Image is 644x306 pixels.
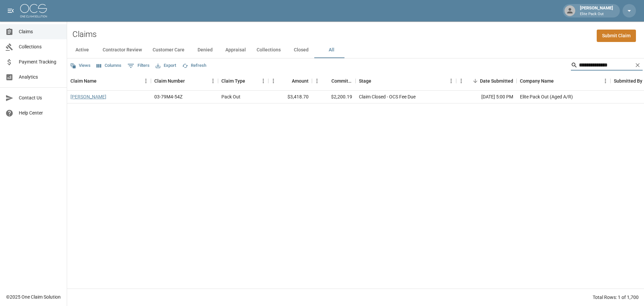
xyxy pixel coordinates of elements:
[633,60,643,70] button: Clear
[614,72,642,90] div: Submitted By
[446,76,456,86] button: Menu
[593,294,639,301] div: Total Rows: 1 of 1,700
[70,93,106,100] a: [PERSON_NAME]
[67,42,97,58] button: Active
[19,110,61,117] span: Help Center
[95,60,123,71] button: Select columns
[245,76,255,86] button: Sort
[20,4,47,17] img: ocs-logo-white-transparent.png
[577,5,616,17] div: [PERSON_NAME]
[456,76,466,86] button: Menu
[359,72,371,90] div: Stage
[322,76,331,86] button: Sort
[292,72,309,90] div: Amount
[371,76,381,86] button: Sort
[154,60,178,71] button: Export
[331,72,352,90] div: Committed Amount
[221,93,240,100] div: Pack Out
[180,60,208,71] button: Refresh
[286,42,316,58] button: Closed
[580,11,613,17] p: Elite Pack Out
[268,76,278,86] button: Menu
[19,74,61,81] span: Analytics
[480,72,513,90] div: Date Submitted
[282,76,292,86] button: Sort
[356,72,456,90] div: Stage
[72,30,97,39] h2: Claims
[208,76,218,86] button: Menu
[471,76,480,86] button: Sort
[4,4,17,17] button: open drawer
[312,91,356,103] div: $2,200.19
[268,72,312,90] div: Amount
[154,93,182,100] div: 03-79M4-54Z
[359,93,416,100] div: Claim Closed - OCS Fee Due
[597,30,636,42] a: Submit Claim
[520,93,573,100] div: Elite Pack Out (Aged A/R)
[258,76,268,86] button: Menu
[67,72,151,90] div: Claim Name
[6,294,61,300] div: © 2025 One Claim Solution
[517,72,610,90] div: Company Name
[141,76,151,86] button: Menu
[571,60,643,72] div: Search
[126,60,151,71] button: Show filters
[190,42,220,58] button: Denied
[97,76,106,86] button: Sort
[456,72,517,90] div: Date Submitted
[151,72,218,90] div: Claim Number
[520,72,554,90] div: Company Name
[70,72,97,90] div: Claim Name
[251,42,286,58] button: Collections
[19,58,61,65] span: Payment Tracking
[67,42,644,58] div: dynamic tabs
[554,76,563,86] button: Sort
[147,42,190,58] button: Customer Care
[68,60,92,71] button: Views
[600,76,610,86] button: Menu
[268,91,312,103] div: $3,418.70
[456,91,517,103] div: [DATE] 5:00 PM
[19,28,61,35] span: Claims
[154,72,185,90] div: Claim Number
[312,72,356,90] div: Committed Amount
[316,42,346,58] button: All
[312,76,322,86] button: Menu
[19,94,61,101] span: Contact Us
[185,76,194,86] button: Sort
[218,72,268,90] div: Claim Type
[19,43,61,50] span: Collections
[220,42,251,58] button: Appraisal
[97,42,147,58] button: Contractor Review
[221,72,245,90] div: Claim Type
